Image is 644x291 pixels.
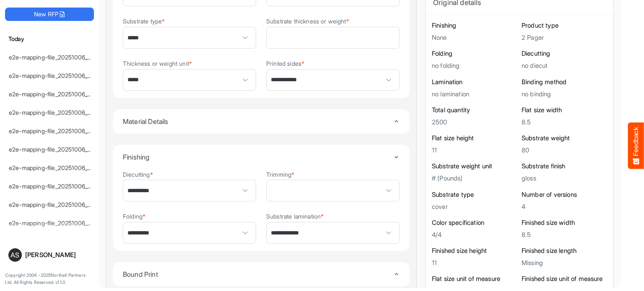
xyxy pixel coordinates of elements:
h5: no diecut [522,62,607,69]
label: Substrate lamination [266,213,324,219]
h6: Finished size unit of measure [522,275,607,283]
a: e2e-mapping-file_20251006_151326 [9,127,104,134]
h6: Folding [432,49,517,58]
h5: 2500 [432,118,517,126]
h6: Finished size length [522,247,607,255]
h5: gloss [522,175,607,182]
h6: Substrate finish [522,162,607,170]
h6: Flat size height [432,134,517,142]
button: New RFP [5,8,94,21]
label: Diecutting [123,171,153,178]
h5: Missing [522,259,607,266]
a: e2e-mapping-file_20251006_151344 [9,109,105,116]
a: e2e-mapping-file_20251006_151130 [9,164,104,171]
summary: Toggle content [123,262,400,286]
h5: no binding [522,90,607,98]
a: e2e-mapping-file_20251006_141532 [9,201,105,208]
h6: Color specification [432,219,517,227]
h4: Bound Print [123,270,393,278]
button: Feedback [628,122,644,169]
label: Printed sides [266,60,304,67]
a: e2e-mapping-file_20251006_151638 [9,90,104,98]
h5: None [432,34,517,41]
h5: 8.5 [522,118,607,126]
h6: Diecutting [522,49,607,58]
h6: Flat size width [522,106,607,114]
h6: Finished size width [522,219,607,227]
h5: 2 Pager [522,34,607,41]
h4: Finishing [123,153,393,161]
h5: 11 [432,259,517,266]
h6: Substrate weight [522,134,607,142]
h6: Binding method [522,78,607,86]
h6: Substrate type [432,191,517,199]
h6: Total quantity [432,106,517,114]
a: e2e-mapping-file_20251006_151233 [9,146,104,153]
label: Thickness or weight unit [123,60,192,67]
label: Substrate thickness or weight [266,18,349,24]
h5: 11 [432,147,517,154]
h6: Substrate weight unit [432,162,517,170]
h5: # (Pounds) [432,175,517,182]
span: AS [10,252,19,258]
a: e2e-mapping-file_20251006_152957 [9,54,105,61]
summary: Toggle content [123,145,400,169]
label: Substrate type [123,18,165,24]
div: [PERSON_NAME] [25,252,91,258]
h5: no lamination [432,90,517,98]
h6: Finished size height [432,247,517,255]
h6: Lamination [432,78,517,86]
h6: Product type [522,21,607,30]
a: e2e-mapping-file_20251006_152733 [9,72,105,79]
p: Copyright 2004 - 2025 Northell Partners Ltd. All Rights Reserved. v 1.1.0 [5,272,94,286]
h6: Finishing [432,21,517,30]
h4: Material Details [123,118,393,125]
a: e2e-mapping-file_20251006_145931 [9,183,105,190]
h5: 4/4 [432,231,517,238]
h5: no folding [432,62,517,69]
h6: Number of versions [522,191,607,199]
label: Trimming [266,171,294,178]
h5: cover [432,203,517,210]
label: Folding [123,213,145,219]
h6: Today [5,34,94,44]
h5: 8.5 [522,231,607,238]
a: e2e-mapping-file_20251006_141450 [9,219,106,227]
h5: 4 [522,203,607,210]
summary: Toggle content [123,109,400,134]
h5: 80 [522,147,607,154]
h6: Flat size unit of measure [432,275,517,283]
